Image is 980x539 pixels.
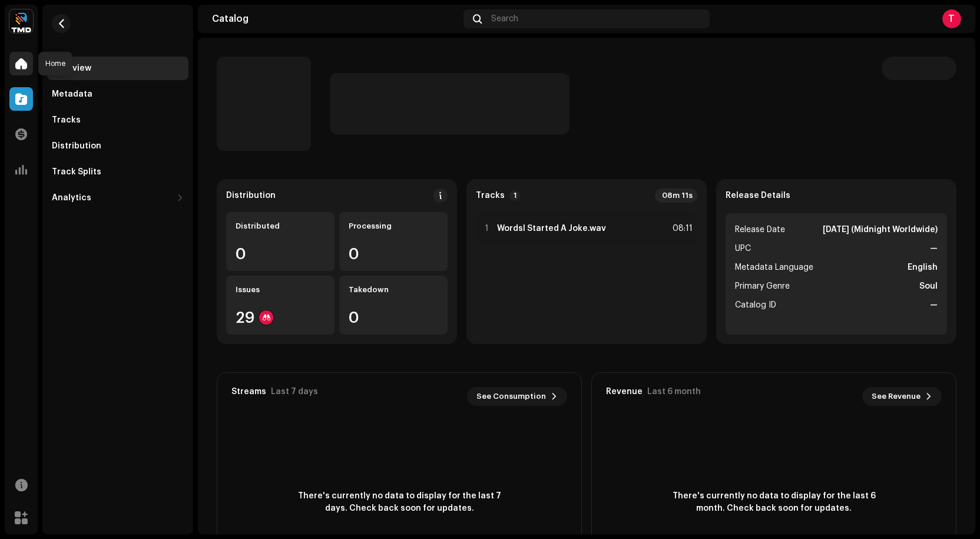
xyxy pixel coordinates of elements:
div: Distribution [226,191,276,200]
re-m-nav-dropdown: Analytics [47,186,188,210]
strong: Release Details [726,191,790,200]
div: Analytics [52,193,91,203]
p-badge: 1 [509,190,520,201]
div: Distributed [236,221,325,231]
div: 08:11 [667,221,693,236]
button: See Revenue [862,387,942,406]
span: Search [491,14,518,24]
span: Primary Genre [735,279,790,293]
span: UPC [735,242,751,256]
div: Processing [349,221,438,231]
strong: WordsI Started A Joke.wav [497,224,606,233]
div: Streams [231,387,266,396]
re-m-nav-item: Overview [47,57,188,80]
div: T [942,9,961,28]
div: Revenue [606,387,643,396]
div: Metadata [52,90,92,99]
img: 622bc8f8-b98b-49b5-8c6c-3a84fb01c0a0 [9,9,33,33]
div: Overview [52,64,91,73]
span: See Consumption [476,385,546,408]
div: 08m 11s [655,189,697,203]
strong: Tracks [476,191,505,200]
div: Track Splits [52,167,101,177]
div: Distribution [52,141,101,151]
re-m-nav-item: Metadata [47,82,188,106]
span: See Revenue [872,385,921,408]
span: Release Date [735,223,785,237]
button: See Consumption [467,387,567,406]
re-m-nav-item: Tracks [47,108,188,132]
span: There's currently no data to display for the last 7 days. Check back soon for updates. [293,490,505,515]
span: Catalog ID [735,298,776,312]
strong: [DATE] (Midnight Worldwide) [823,223,938,237]
div: Last 7 days [271,387,318,396]
div: Catalog [212,14,459,24]
div: Tracks [52,115,81,125]
re-m-nav-item: Distribution [47,134,188,158]
strong: — [930,242,938,256]
div: Last 6 month [647,387,701,396]
span: There's currently no data to display for the last 6 month. Check back soon for updates. [668,490,880,515]
strong: English [908,260,938,275]
div: Takedown [349,285,438,295]
re-m-nav-item: Track Splits [47,160,188,184]
strong: Soul [919,279,938,293]
span: Metadata Language [735,260,813,275]
div: Issues [236,285,325,295]
strong: — [930,298,938,312]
